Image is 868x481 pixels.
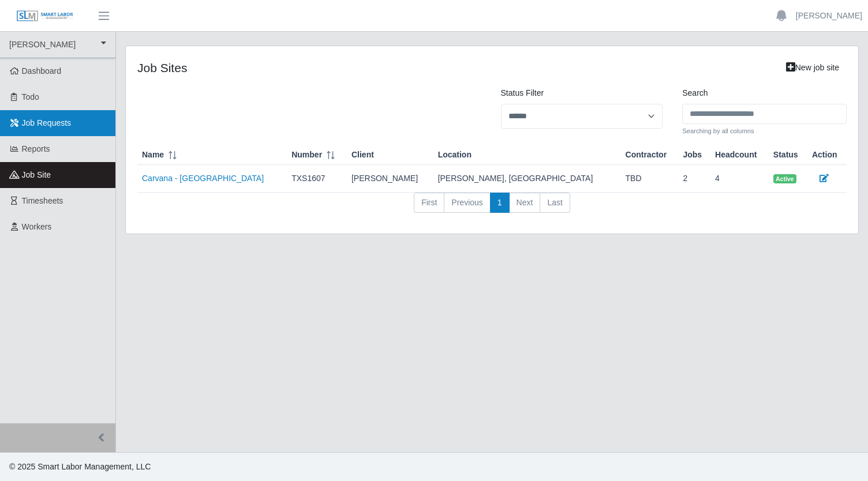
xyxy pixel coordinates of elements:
td: 4 [710,165,769,193]
span: Todo [22,92,39,102]
span: job site [22,170,51,179]
td: [PERSON_NAME] [347,165,433,193]
td: TBD [621,165,679,193]
label: Status Filter [501,87,544,99]
nav: pagination [137,193,847,223]
span: Number [291,149,322,161]
td: [PERSON_NAME], [GEOGRAPHIC_DATA] [433,165,621,193]
a: 1 [490,193,510,213]
a: Carvana - [GEOGRAPHIC_DATA] [142,174,264,183]
h4: job sites [137,61,665,75]
span: Workers [22,222,52,231]
span: Reports [22,144,50,153]
small: Searching by all columns [682,126,847,136]
img: SLM Logo [16,10,74,22]
a: New job site [779,58,847,78]
span: Jobs [683,149,702,161]
span: Action [812,149,837,161]
td: TXS1607 [287,165,347,193]
label: Search [682,87,708,99]
span: Status [773,149,798,161]
span: Active [773,174,796,183]
span: Job Requests [22,118,72,127]
span: Dashboard [22,66,62,76]
span: Headcount [715,149,757,161]
span: Client [351,149,374,161]
a: [PERSON_NAME] [796,10,862,22]
span: © 2025 Smart Labor Management, LLC [9,462,151,471]
span: Name [142,149,164,161]
td: 2 [678,165,710,193]
span: Timesheets [22,196,63,205]
span: Contractor [626,149,667,161]
span: Location [438,149,472,161]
